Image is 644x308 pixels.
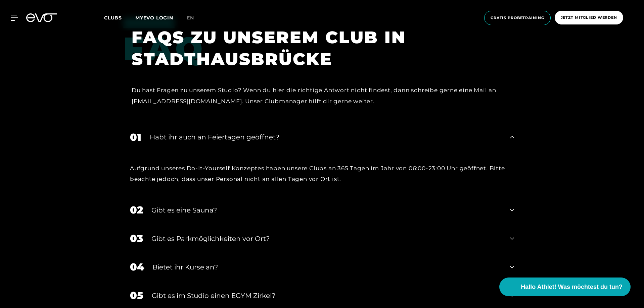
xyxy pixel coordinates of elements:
div: 04 [130,259,144,274]
span: Jetzt Mitglied werden [561,15,617,20]
div: 01 [130,130,141,145]
span: Gratis Probetraining [491,15,544,21]
div: 03 [130,231,143,246]
span: Hallo Athlet! Was möchtest du tun? [521,283,623,292]
a: Clubs [104,14,135,21]
a: Jetzt Mitglied werden [553,11,625,25]
span: en [187,15,194,21]
button: Hallo Athlet! Was möchtest du tun? [499,278,631,296]
div: 02 [130,202,143,218]
div: Gibt es im Studio einen EGYM Zirkel? [152,291,502,301]
a: MYEVO LOGIN [135,15,173,21]
a: Gratis Probetraining [482,11,553,25]
h1: FAQS ZU UNSEREM CLUB IN STADTHAUSBRÜCKE [132,26,504,70]
div: Bietet ihr Kurse an? [152,262,502,272]
a: en [187,14,202,22]
div: Gibt es Parkmöglichkeiten vor Ort? [151,234,502,244]
div: Habt ihr auch an Feiertagen geöffnet? [150,132,502,142]
div: 05 [130,288,143,303]
span: Clubs [104,15,122,21]
div: Gibt es eine Sauna? [151,205,502,215]
div: Aufgrund unseres Do-It-Yourself Konzeptes haben unsere Clubs an 365 Tagen im Jahr von 06:00-23:00... [130,163,514,185]
div: Du hast Fragen zu unserem Studio? Wenn du hier die richtige Antwort nicht findest, dann schreibe ... [132,85,504,107]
